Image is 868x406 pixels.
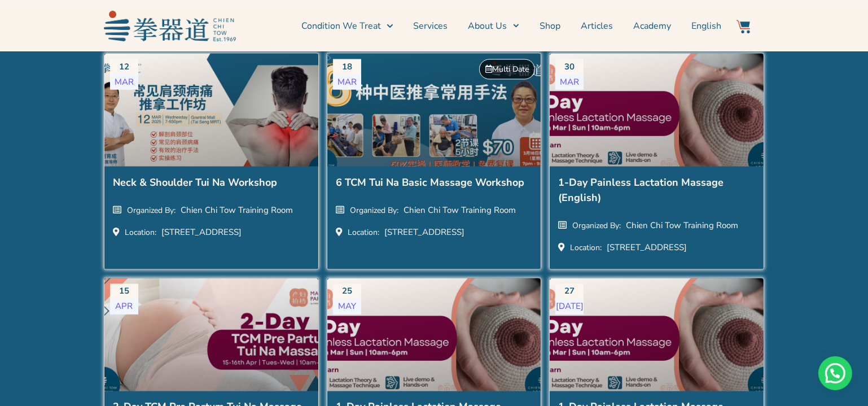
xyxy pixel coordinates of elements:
[558,175,755,208] h2: 1-Day Painless Lactation Massage (English)
[301,12,393,40] a: Condition We Treat
[540,12,560,40] a: Shop
[581,12,613,40] a: Articles
[242,12,721,40] nav: Menu
[607,242,687,253] h6: [STREET_ADDRESS]
[479,59,535,80] div: Multi Date
[336,175,533,193] h2: 6 TCM Tui Na Basic Massage Workshop
[113,175,310,193] h2: Neck & Shoulder Tui Na Workshop
[572,220,624,231] h5: Organized By:
[414,12,448,40] a: Services
[570,242,604,253] h5: Location:
[633,12,671,40] a: Academy
[333,299,361,315] div: May
[691,19,721,33] span: English
[110,59,138,75] div: 12
[181,204,293,216] h6: Chien Chi Tow Training Room
[333,284,361,299] div: 25
[113,175,310,246] a: Neck & Shoulder Tui Na Workshop Organized By: Chien Chi Tow Training Room Location: [STREET_ADDRESS]
[691,12,721,40] a: English
[336,175,533,246] a: 6 TCM Tui Na Basic Massage Workshop Organized By: Chien Chi Tow Training Room Location: [STREET_A...
[384,226,464,238] h6: [STREET_ADDRESS]
[127,205,178,216] h5: Organized By:
[110,299,138,315] div: Apr
[161,226,242,238] h6: [STREET_ADDRESS]
[110,284,138,299] div: 15
[404,204,516,216] h6: Chien Chi Tow Training Room
[468,12,519,40] a: About Us
[125,227,159,238] h5: Location:
[626,220,738,231] h6: Chien Chi Tow Training Room
[350,205,401,216] h5: Organized By:
[333,75,361,90] div: Mar
[555,284,584,299] div: 27
[333,59,361,75] div: 18
[558,175,755,261] a: 1-Day Painless Lactation Massage (English) Organized By: Chien Chi Tow Training Room Location: [S...
[110,75,138,90] div: Mar
[555,75,584,90] div: Mar
[348,227,382,238] h5: Location:
[555,59,584,75] div: 30
[555,299,584,315] div: [DATE]
[737,20,750,33] img: Website Icon-03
